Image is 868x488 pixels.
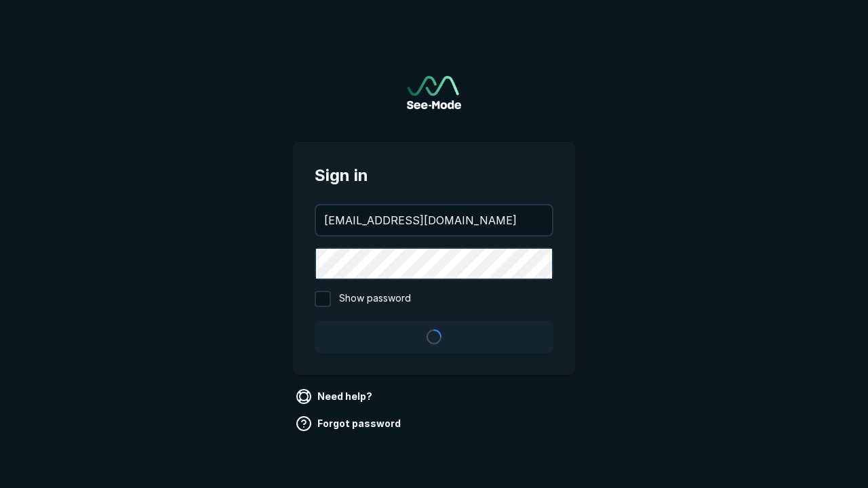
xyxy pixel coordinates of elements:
input: your@email.com [316,205,552,235]
a: Need help? [293,386,378,407]
a: Forgot password [293,413,406,434]
a: Go to sign in [407,76,461,109]
span: Show password [339,291,411,307]
span: Sign in [315,163,553,188]
img: See-Mode Logo [407,76,461,109]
